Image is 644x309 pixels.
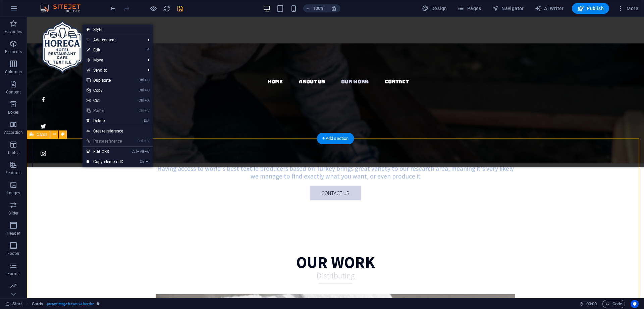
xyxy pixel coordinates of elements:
div: + Add section [317,133,354,144]
span: AI Writer [535,5,564,12]
nav: breadcrumb [32,300,100,308]
span: . preset-image-boxes-v3-border [46,300,94,308]
button: Pages [455,3,484,14]
button: reload [163,4,171,12]
span: Cards [37,132,47,137]
button: Code [602,300,625,308]
i: V [145,108,149,113]
i: I [146,159,149,164]
button: 100% [303,4,327,12]
span: Click to select. Double-click to edit [32,300,43,308]
h6: Session time [579,300,597,308]
span: More [617,5,638,12]
p: Footer [7,251,19,256]
p: Content [6,89,21,95]
p: Header [7,231,20,236]
a: Send to [83,65,143,75]
i: C [145,88,149,92]
button: Navigator [489,3,527,14]
button: Click here to leave preview mode and continue editing [149,4,157,12]
i: Reload page [163,5,171,12]
i: D [145,78,149,82]
i: X [145,98,149,103]
i: On resize automatically adjust zoom level to fit chosen device. [331,5,337,11]
i: Ctrl [140,159,145,164]
a: CtrlCCopy [83,85,127,95]
button: Publish [572,3,609,14]
i: Ctrl [139,88,144,92]
i: ⏎ [146,48,149,52]
p: Slider [8,210,19,216]
i: This element is a customizable preset [97,302,100,306]
span: Navigator [492,5,524,12]
a: ⌦Delete [83,116,127,126]
i: C [145,149,149,154]
span: Design [422,5,447,12]
span: Move [83,55,143,65]
span: Add content [83,35,143,45]
i: ⌦ [144,118,149,123]
p: Features [5,170,21,176]
p: Accordion [4,130,23,135]
p: Favorites [5,29,22,34]
i: V [147,139,149,143]
span: : [591,301,592,306]
p: Images [7,190,20,196]
p: Elements [5,49,22,54]
span: Pages [458,5,481,12]
div: Design (Ctrl+Alt+Y) [419,3,450,14]
i: ⇧ [144,139,147,143]
p: Forms [7,271,19,276]
i: Ctrl [138,139,143,143]
p: Columns [5,69,22,75]
a: CtrlDDuplicate [83,75,127,85]
button: undo [109,4,117,12]
button: Usercentrics [631,300,639,308]
button: Design [419,3,450,14]
a: CtrlXCut [83,95,127,106]
i: Ctrl [139,98,144,103]
i: Save (Ctrl+S) [176,5,184,12]
p: Tables [7,150,19,155]
span: Publish [577,5,604,12]
h6: 100% [313,4,324,12]
i: Ctrl [139,78,144,82]
a: Create reference [83,126,153,136]
span: 00 00 [586,300,597,308]
img: Editor Logo [39,4,89,12]
i: Undo: Add element (Ctrl+Z) [109,5,117,12]
a: CtrlICopy element ID [83,157,127,167]
a: Click to cancel selection. Double-click to open Pages [5,300,22,308]
a: ⏎Edit [83,45,127,55]
span: Code [605,300,622,308]
a: Style [83,25,153,35]
p: Boxes [8,110,19,115]
i: Ctrl [139,108,144,113]
i: Alt [137,149,144,154]
a: CtrlAltCEdit CSS [83,147,127,157]
a: CtrlVPaste [83,106,127,116]
a: Ctrl⇧VPaste reference [83,136,127,146]
button: AI Writer [532,3,567,14]
button: save [176,4,184,12]
i: Ctrl [131,149,137,154]
button: More [614,3,641,14]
